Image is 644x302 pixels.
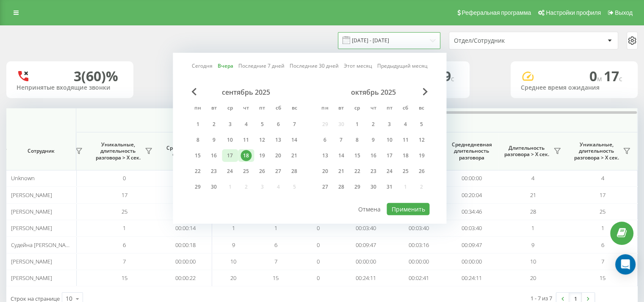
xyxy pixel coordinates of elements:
div: 12 [416,135,427,146]
div: пт 17 окт. 2025 г. [381,149,397,162]
div: 29 [351,181,362,192]
span: [PERSON_NAME] [11,274,52,282]
div: вс 26 окт. 2025 г. [413,165,429,178]
abbr: четверг [367,102,379,115]
div: Непринятые входящие звонки [17,84,123,91]
div: 9 [208,135,219,146]
td: 00:03:16 [392,236,445,253]
div: пт 24 окт. 2025 г. [381,165,397,178]
span: 0 [317,241,320,249]
div: сентябрь 2025 [190,88,302,96]
div: пн 15 сент. 2025 г. [190,149,206,162]
div: пн 6 окт. 2025 г. [317,134,333,146]
span: Настройки профиля [546,9,601,16]
div: 5 [257,119,268,130]
div: вс 5 окт. 2025 г. [413,118,429,131]
td: 00:00:14 [159,220,212,236]
div: вт 21 окт. 2025 г. [333,165,349,178]
div: ср 3 сент. 2025 г. [222,118,238,131]
span: 20 [230,274,236,282]
abbr: понедельник [191,102,204,115]
div: 23 [208,166,219,177]
span: м [597,74,604,83]
div: 3 (60)% [74,68,118,84]
div: 27 [273,166,284,177]
span: 6 [601,241,604,249]
td: 00:00:00 [392,253,445,270]
span: 0 [317,224,320,232]
div: октябрь 2025 [317,88,429,96]
div: пт 3 окт. 2025 г. [381,118,397,131]
td: 00:00:00 [445,170,498,187]
span: 1 [274,224,277,232]
div: чт 25 сент. 2025 г. [238,165,254,178]
div: пт 19 сент. 2025 г. [254,149,270,162]
span: 1 [601,224,604,232]
div: Отдел/Сотрудник [454,37,555,44]
a: Сегодня [192,62,213,70]
div: 8 [192,135,203,146]
div: 27 [319,181,330,192]
span: 9 [531,241,534,249]
abbr: суббота [399,102,412,115]
span: 4 [601,174,604,182]
div: 14 [289,135,300,146]
div: вс 12 окт. 2025 г. [413,134,429,146]
div: вт 2 сент. 2025 г. [206,118,222,131]
div: пн 22 сент. 2025 г. [190,165,206,178]
abbr: воскресенье [288,102,301,115]
abbr: среда [351,102,363,115]
div: пт 5 сент. 2025 г. [254,118,270,131]
td: 00:00:00 [445,253,498,270]
span: Среднедневная длительность разговора [451,141,492,161]
div: 6 [273,119,284,130]
div: пн 8 сент. 2025 г. [190,134,206,146]
span: Уникальные, длительность разговора > Х сек. [94,141,142,161]
div: 18 [240,150,252,161]
span: c [451,74,454,83]
span: [PERSON_NAME] [11,224,52,232]
div: чт 30 окт. 2025 г. [365,181,381,193]
div: вс 28 сент. 2025 г. [286,165,302,178]
span: 4 [531,174,534,182]
div: вс 14 сент. 2025 г. [286,134,302,146]
div: 29 [192,181,203,192]
div: 24 [384,166,395,177]
span: Выход [615,9,633,16]
div: вс 21 сент. 2025 г. [286,149,302,162]
div: вт 7 окт. 2025 г. [333,134,349,146]
span: 1 [531,224,534,232]
div: 1 [192,119,203,130]
div: 15 [351,150,362,161]
div: ср 10 сент. 2025 г. [222,134,238,146]
div: 28 [335,181,346,192]
div: 10 [224,135,235,146]
div: сб 4 окт. 2025 г. [397,118,413,131]
div: 16 [208,150,219,161]
td: 00:34:46 [445,203,498,220]
div: 16 [368,150,379,161]
td: 00:09:47 [445,236,498,253]
span: 15 [273,274,279,282]
div: 4 [240,119,252,130]
span: 6 [123,241,126,249]
span: 7 [601,258,604,265]
div: 6 [319,135,330,146]
div: сб 6 сент. 2025 г. [270,118,286,131]
div: пн 1 сент. 2025 г. [190,118,206,131]
td: 00:03:40 [445,220,498,236]
span: 17 [122,191,127,199]
div: 13 [273,135,284,146]
div: 10 [384,135,395,146]
span: 20 [530,274,536,282]
div: пн 27 окт. 2025 г. [317,181,333,193]
abbr: суббота [272,102,285,115]
div: 8 [351,135,362,146]
div: вс 7 сент. 2025 г. [286,118,302,131]
div: 2 [208,119,219,130]
div: сб 25 окт. 2025 г. [397,165,413,178]
div: чт 9 окт. 2025 г. [365,134,381,146]
abbr: среда [224,102,236,115]
td: 00:03:40 [392,220,445,236]
div: пн 20 окт. 2025 г. [317,165,333,178]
